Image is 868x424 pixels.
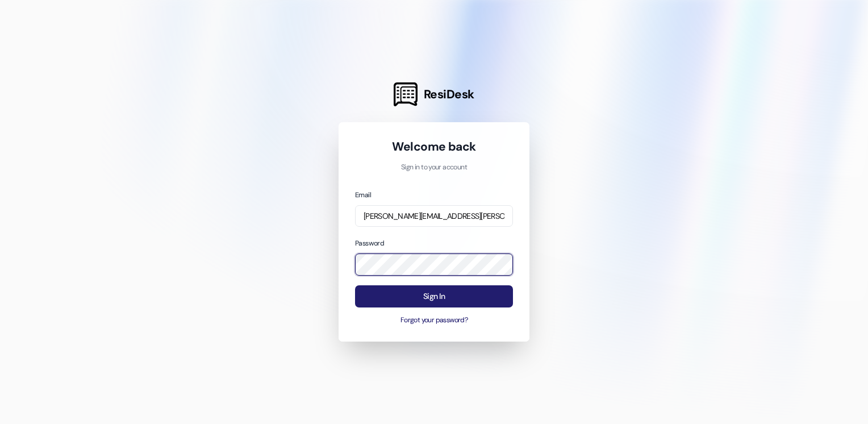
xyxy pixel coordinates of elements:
[355,190,371,199] label: Email
[424,86,474,102] span: ResiDesk
[355,315,513,326] button: Forgot your password?
[394,82,418,106] img: ResiDesk Logo
[355,139,513,155] h1: Welcome back
[355,205,513,227] input: name@example.com
[355,239,384,248] label: Password
[355,285,513,307] button: Sign In
[355,163,513,173] p: Sign in to your account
